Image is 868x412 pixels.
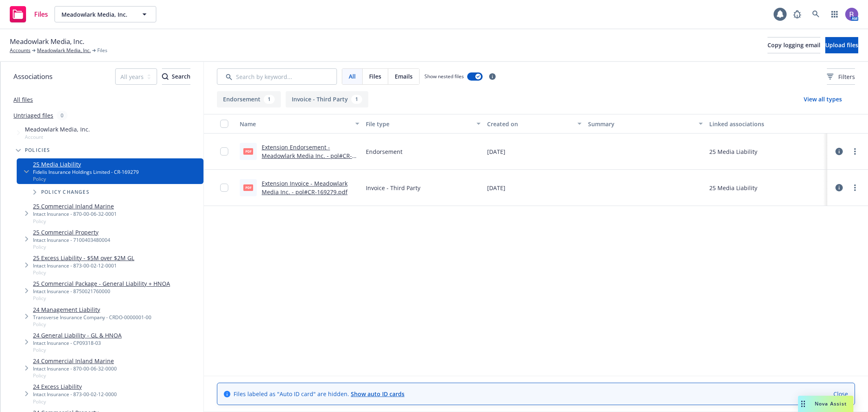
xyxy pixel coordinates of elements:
div: Intact Insurance - 873-00-02-12-0001 [33,262,134,269]
button: Endorsement [217,91,281,107]
input: Toggle Row Selected [220,147,228,156]
button: View all types [791,91,855,107]
button: Summary [585,114,706,134]
div: Fidelis Insurance Holdings Limited - CR-169279 [33,169,139,175]
button: Invoice - Third Party [286,91,368,107]
button: Name [236,114,363,134]
div: 1 [351,95,362,104]
button: Meadowlark Media, Inc. [55,6,156,22]
a: 25 Commercial Inland Marine [33,202,117,210]
svg: Search [162,73,168,80]
button: Created on [484,114,585,134]
div: 25 Media Liability [709,147,757,156]
button: Linked associations [706,114,827,134]
span: Upload files [825,41,858,49]
div: 0 [57,111,68,120]
span: Invoice - Third Party [366,184,420,192]
span: Files [369,72,381,81]
a: 24 Commercial Inland Marine [33,357,117,365]
input: Select all [220,120,228,128]
a: 25 Media Liability [33,160,139,169]
div: 1 [264,95,275,104]
input: Toggle Row Selected [220,184,228,192]
span: Meadowlark Media, Inc. [61,10,132,19]
span: Meadowlark Media, Inc. [10,36,84,47]
a: Report a Bug [789,6,805,22]
span: pdf [243,184,253,191]
div: Intact Insurance - 870-00-06-32-0001 [33,210,117,217]
a: 25 Commercial Property [33,228,110,237]
button: SearchSearch [162,68,190,85]
a: more [850,183,860,193]
a: All files [13,96,33,103]
a: 24 General Liability - GL & HNOA [33,331,122,340]
button: Copy logging email [767,37,820,53]
a: Extension Invoice - Meadowlark Media Inc. - pol#CR-169279.pdf [262,180,348,196]
a: Accounts [10,47,31,54]
span: Nova Assist [815,400,847,407]
span: Meadowlark Media, Inc. [25,125,90,134]
span: Copy logging email [767,41,820,49]
div: Intact Insurance - 8750021760000 [33,288,170,295]
span: Files [97,47,107,54]
a: more [850,147,860,156]
a: Meadowlark Media, Inc. [37,47,91,54]
span: pdf [243,148,253,154]
span: All [349,72,356,81]
button: Nova Assist [798,396,853,412]
a: Extension Endorsement - Meadowlark Media Inc. - pol#CR-169279.pdf [262,143,352,168]
div: Intact Insurance - 870-00-06-32-0000 [33,365,117,372]
a: 25 Excess Liability - $5M over $2M GL [33,254,134,262]
span: Policy [33,243,110,250]
div: File type [366,120,472,128]
span: Policy [33,346,122,353]
span: [DATE] [487,184,505,192]
a: 25 Commercial Package - General Liability + HNOA [33,279,170,288]
div: Created on [487,120,573,128]
div: Linked associations [709,120,824,128]
button: Upload files [825,37,858,53]
div: 25 Media Liability [709,184,757,192]
span: Policy [33,218,117,225]
div: Search [162,69,190,84]
div: Summary [588,120,694,128]
span: Policy [33,175,139,182]
a: Close [833,390,848,398]
div: Transverse Insurance Company - CRDO-0000001-00 [33,314,151,321]
button: Filters [827,68,855,85]
span: Filters [838,72,855,81]
span: Policy changes [41,190,90,195]
a: 24 Management Liability [33,305,151,314]
span: Files labeled as "Auto ID card" are hidden. [234,390,404,398]
span: Show nested files [424,73,464,80]
div: Intact Insurance - 873-00-02-12-0000 [33,391,117,398]
button: File type [363,114,484,134]
a: Files [7,3,51,26]
a: Untriaged files [13,111,53,120]
input: Search by keyword... [217,68,337,85]
a: Show auto ID cards [351,390,404,398]
div: Name [240,120,350,128]
div: Intact Insurance - CP09318-03 [33,340,122,346]
span: Account [25,134,90,140]
span: Policies [25,148,50,153]
span: Files [34,11,48,18]
div: Intact Insurance - 7100403480004 [33,237,110,243]
span: Policy [33,398,117,405]
div: Drag to move [798,396,808,412]
span: Policy [33,372,117,379]
a: Switch app [826,6,843,22]
span: Policy [33,321,151,328]
span: Policy [33,295,170,302]
span: Policy [33,269,134,276]
span: Emails [395,72,413,81]
span: [DATE] [487,147,505,156]
span: Endorsement [366,147,402,156]
span: Filters [827,72,855,81]
a: Search [808,6,824,22]
span: Associations [13,71,52,82]
a: 24 Excess Liability [33,382,117,391]
img: photo [845,8,858,21]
